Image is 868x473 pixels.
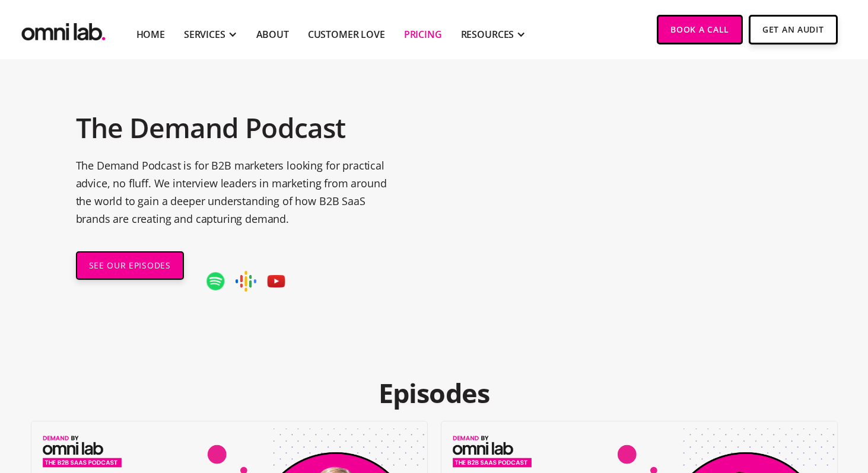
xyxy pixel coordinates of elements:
[184,27,225,41] div: SERVICES
[461,27,514,41] div: RESOURCES
[657,15,743,44] a: Book a Call
[136,27,165,41] a: Home
[749,15,837,44] a: Get An Audit
[19,15,108,44] a: home
[308,27,385,41] a: Customer Love
[256,27,289,41] a: About
[76,156,402,228] p: The Demand Podcast is for B2B marketers looking for practical advice, no fluff. We interview lead...
[404,27,442,41] a: Pricing
[654,335,868,473] iframe: Chat Widget
[76,251,184,280] a: SEE OUR EPISODES
[76,106,402,150] h1: The Demand Podcast
[31,377,838,409] h2: Episodes
[19,15,108,44] img: Omni Lab: B2B SaaS Demand Generation Agency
